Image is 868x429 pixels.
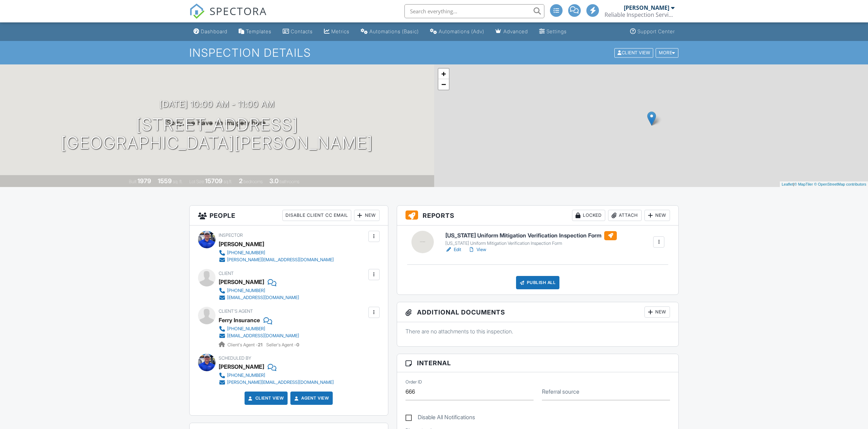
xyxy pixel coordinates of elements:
[369,28,419,34] div: Automations (Basic)
[205,177,223,185] div: 15709
[644,210,670,221] div: New
[219,271,234,276] span: Client
[219,233,243,238] span: Inspector
[219,239,264,249] div: [PERSON_NAME]
[219,315,260,325] a: Ferry Insurance
[405,327,670,335] p: There are no attachments to this inspection.
[219,294,299,301] a: [EMAIL_ADDRESS][DOMAIN_NAME]
[227,288,265,293] div: [PHONE_NUMBER]
[536,25,570,38] a: Settings
[572,210,605,221] div: Locked
[397,302,679,322] h3: Additional Documents
[542,388,579,395] label: Referral source
[445,231,617,240] h6: [US_STATE] Uniform Mitigation Verification Inspection Form
[189,47,679,59] h1: Inspection Details
[291,28,313,34] div: Contacts
[189,179,204,184] span: Lot Size
[624,4,669,11] div: [PERSON_NAME]
[191,25,230,38] a: Dashboard
[354,210,380,221] div: New
[405,414,475,423] label: Disable All Notifications
[219,355,251,361] span: Scheduled By
[439,28,484,34] div: Automations (Adv)
[219,361,264,372] div: [PERSON_NAME]
[503,28,528,34] div: Advanced
[61,116,373,153] h1: [STREET_ADDRESS] [GEOGRAPHIC_DATA][PERSON_NAME]
[227,250,265,256] div: [PHONE_NUMBER]
[794,182,813,186] a: © MapTiler
[780,181,868,187] div: |
[438,79,449,90] a: Zoom out
[614,48,653,57] div: Client View
[227,333,299,339] div: [EMAIL_ADDRESS][DOMAIN_NAME]
[227,295,299,300] div: [EMAIL_ADDRESS][DOMAIN_NAME]
[239,177,242,185] div: 2
[269,177,278,185] div: 3.0
[438,69,449,79] a: Zoom in
[219,379,334,386] a: [PERSON_NAME][EMAIL_ADDRESS][DOMAIN_NAME]
[516,276,560,289] div: Publish All
[493,25,531,38] a: Advanced
[227,380,334,385] div: [PERSON_NAME][EMAIL_ADDRESS][DOMAIN_NAME]
[331,28,350,34] div: Metrics
[468,246,486,253] a: View
[397,206,679,226] h3: Reports
[190,206,388,226] h3: People
[644,306,670,318] div: New
[236,25,274,38] a: Templates
[445,241,617,246] div: [US_STATE] Uniform Mitigation Verification Inspection Form
[137,177,151,185] div: 1979
[605,11,675,18] div: Reliable Inspection Services, LLC.
[227,373,265,378] div: [PHONE_NUMBER]
[201,28,227,34] div: Dashboard
[219,325,299,332] a: [PHONE_NUMBER]
[266,342,299,347] span: Seller's Agent -
[160,99,275,109] h3: [DATE] 10:00 am - 11:00 am
[210,4,267,18] span: SPECTORA
[280,25,316,38] a: Contacts
[244,179,263,184] span: bedrooms
[219,287,299,294] a: [PHONE_NUMBER]
[296,342,299,347] strong: 0
[219,249,334,256] a: [PHONE_NUMBER]
[445,246,461,253] a: Edit
[397,354,679,372] h3: Internal
[614,50,655,55] a: Client View
[782,182,793,186] a: Leaflet
[814,182,866,186] a: © OpenStreetMap contributors
[358,25,422,38] a: Automations (Basic)
[219,332,299,339] a: [EMAIL_ADDRESS][DOMAIN_NAME]
[608,210,642,221] div: Attach
[219,372,334,379] a: [PHONE_NUMBER]
[227,257,334,263] div: [PERSON_NAME][EMAIL_ADDRESS][DOMAIN_NAME]
[227,326,265,332] div: [PHONE_NUMBER]
[405,379,422,385] label: Order ID
[227,342,263,347] span: Client's Agent -
[321,25,352,38] a: Metrics
[129,179,136,184] span: Built
[627,25,678,38] a: Support Center
[445,231,617,247] a: [US_STATE] Uniform Mitigation Verification Inspection Form [US_STATE] Uniform Mitigation Verifica...
[247,395,284,402] a: Client View
[280,179,299,184] span: bathrooms
[246,28,271,34] div: Templates
[282,210,351,221] div: Disable Client CC Email
[219,277,264,287] div: [PERSON_NAME]
[158,177,172,185] div: 1559
[189,9,267,24] a: SPECTORA
[656,48,678,57] div: More
[224,179,232,184] span: sq.ft.
[219,309,253,314] span: Client's Agent
[404,4,544,18] input: Search everything...
[637,28,675,34] div: Support Center
[189,4,205,19] img: The Best Home Inspection Software - Spectora
[546,28,567,34] div: Settings
[293,395,329,402] a: Agent View
[258,342,262,347] strong: 21
[219,256,334,263] a: [PERSON_NAME][EMAIL_ADDRESS][DOMAIN_NAME]
[427,25,487,38] a: Automations (Advanced)
[173,179,183,184] span: sq. ft.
